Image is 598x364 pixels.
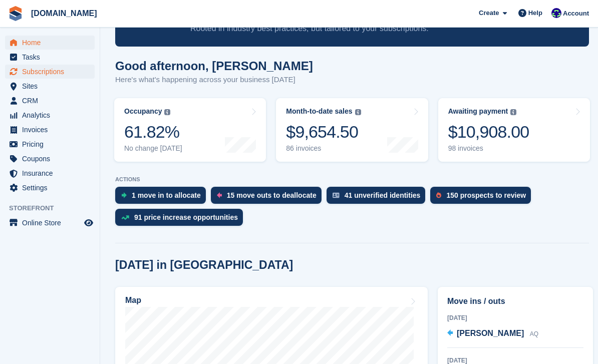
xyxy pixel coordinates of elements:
[9,203,100,213] span: Storefront
[327,187,431,209] a: 41 unverified identities
[22,36,82,50] span: Home
[22,152,82,166] span: Coupons
[5,216,95,230] a: menu
[115,74,313,86] p: Here's what's happening across your business [DATE]
[5,137,95,151] a: menu
[5,94,95,108] a: menu
[5,108,95,122] a: menu
[227,191,317,199] div: 15 move outs to deallocate
[551,8,561,18] img: Mike Gruttadaro
[510,109,516,115] img: icon-info-grey-7440780725fd019a000dd9b08b2336e03edf1995a4989e88bcd33f0948082b44.svg
[286,107,352,116] div: Month-to-date sales
[438,98,590,162] a: Awaiting payment $10,908.00 98 invoices
[448,122,529,142] div: $10,908.00
[115,209,248,231] a: 91 price increase opportunities
[134,213,238,221] div: 91 price increase opportunities
[22,216,82,230] span: Online Store
[5,50,95,64] a: menu
[528,8,542,18] span: Help
[286,144,361,153] div: 86 invoices
[448,107,508,116] div: Awaiting payment
[115,258,293,272] h2: [DATE] in [GEOGRAPHIC_DATA]
[121,192,127,198] img: move_ins_to_allocate_icon-fdf77a2bb77ea45bf5b3d319d69a93e2d87916cf1d5bf7949dd705db3b84f3ca.svg
[5,166,95,180] a: menu
[436,192,441,198] img: prospect-51fa495bee0391a8d652442698ab0144808aea92771e9ea1ae160a38d050c398.svg
[446,191,526,199] div: 150 prospects to review
[457,329,524,337] span: [PERSON_NAME]
[530,330,538,337] span: AQ
[124,144,182,153] div: No change [DATE]
[345,191,421,199] div: 41 unverified identities
[430,187,536,209] a: 150 prospects to review
[22,94,82,108] span: CRM
[121,215,129,220] img: price_increase_opportunities-93ffe204e8149a01c8c9dc8f82e8f89637d9d84a8eef4429ea346261dce0b2c0.svg
[132,191,201,199] div: 1 move in to allocate
[563,9,589,19] span: Account
[22,79,82,93] span: Sites
[22,137,82,151] span: Pricing
[448,144,529,153] div: 98 invoices
[286,122,361,142] div: $9,654.50
[115,187,211,209] a: 1 move in to allocate
[447,313,583,322] div: [DATE]
[22,50,82,64] span: Tasks
[115,176,589,183] p: ACTIONS
[114,98,266,162] a: Occupancy 61.82% No change [DATE]
[217,192,222,198] img: move_outs_to_deallocate_icon-f764333ba52eb49d3ac5e1228854f67142a1ed5810a6f6cc68b1a99e826820c5.svg
[22,123,82,137] span: Invoices
[5,36,95,50] a: menu
[447,327,538,340] a: [PERSON_NAME] AQ
[164,109,170,115] img: icon-info-grey-7440780725fd019a000dd9b08b2336e03edf1995a4989e88bcd33f0948082b44.svg
[115,59,313,73] h1: Good afternoon, [PERSON_NAME]
[5,123,95,137] a: menu
[8,6,23,21] img: stora-icon-8386f47178a22dfd0bd8f6a31ec36ba5ce8667c1dd55bd0f319d3a0aa187defe.svg
[190,23,501,34] p: Rooted in industry best practices, but tailored to your subscriptions.
[355,109,361,115] img: icon-info-grey-7440780725fd019a000dd9b08b2336e03edf1995a4989e88bcd33f0948082b44.svg
[333,192,340,198] img: verify_identity-adf6edd0f0f0b5bbfe63781bf79b02c33cf7c696d77639b501bdc392416b5a36.svg
[83,217,95,229] a: Preview store
[22,181,82,195] span: Settings
[5,65,95,79] a: menu
[479,8,499,18] span: Create
[5,152,95,166] a: menu
[211,187,327,209] a: 15 move outs to deallocate
[22,65,82,79] span: Subscriptions
[22,108,82,122] span: Analytics
[27,5,101,22] a: [DOMAIN_NAME]
[5,181,95,195] a: menu
[124,107,162,116] div: Occupancy
[447,295,583,307] h2: Move ins / outs
[22,166,82,180] span: Insurance
[276,98,428,162] a: Month-to-date sales $9,654.50 86 invoices
[124,122,182,142] div: 61.82%
[5,79,95,93] a: menu
[125,296,141,305] h2: Map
